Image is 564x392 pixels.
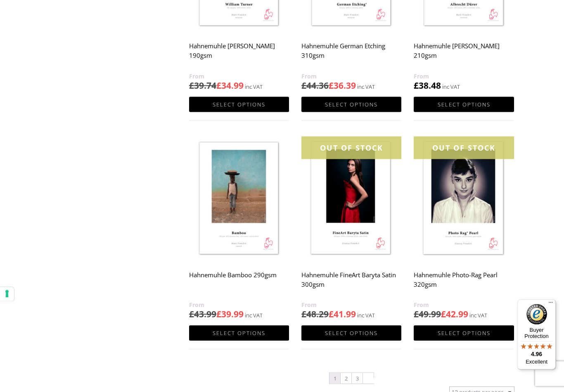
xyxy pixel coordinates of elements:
span: £ [414,80,419,91]
span: £ [216,308,221,320]
a: Select options for “Hahnemuhle German Etching 310gsm” [301,97,401,112]
a: Select options for “Hahnemuhle Albrecht Durer 210gsm” [414,97,514,112]
a: Page 3 [352,373,363,384]
bdi: 38.48 [414,80,441,91]
span: £ [329,308,334,320]
a: Page 2 [341,373,351,384]
p: Excellent [517,359,556,365]
a: OUT OF STOCK Hahnemuhle Photo-Rag Pearl 320gsm £49.99£42.99 [414,137,514,320]
h2: Hahnemuhle German Etching 310gsm [301,38,401,71]
a: Select options for “Hahnemuhle FineArt Baryta Satin 300gsm” [301,326,401,341]
a: Select options for “Hahnemuhle William Turner 190gsm” [189,97,289,112]
bdi: 44.36 [301,80,329,91]
h2: Hahnemuhle [PERSON_NAME] 190gsm [189,38,289,71]
h2: Hahnemuhle Bamboo 290gsm [189,267,289,300]
nav: Product Pagination [189,372,514,387]
span: Page 1 [329,373,340,384]
bdi: 34.99 [216,80,244,91]
a: Hahnemuhle Bamboo 290gsm £43.99£39.99 [189,137,289,320]
span: £ [301,308,306,320]
bdi: 41.99 [329,308,356,320]
h2: Hahnemuhle [PERSON_NAME] 210gsm [414,38,514,71]
span: 4.96 [531,351,542,357]
bdi: 49.99 [414,308,441,320]
bdi: 36.39 [329,80,356,91]
span: £ [189,308,194,320]
div: OUT OF STOCK [301,137,401,159]
bdi: 48.29 [301,308,329,320]
bdi: 39.99 [216,308,244,320]
img: Trusted Shops Trustmark [526,304,547,325]
bdi: 39.74 [189,80,216,91]
a: OUT OF STOCK Hahnemuhle FineArt Baryta Satin 300gsm £48.29£41.99 [301,137,401,320]
bdi: 43.99 [189,308,216,320]
h2: Hahnemuhle FineArt Baryta Satin 300gsm [301,267,401,300]
button: Trusted Shops TrustmarkBuyer Protection4.96Excellent [517,300,556,370]
h2: Hahnemuhle Photo-Rag Pearl 320gsm [414,267,514,300]
button: Menu [546,300,556,309]
span: £ [329,80,334,91]
img: Hahnemuhle Bamboo 290gsm [189,137,289,262]
span: £ [216,80,221,91]
div: OUT OF STOCK [414,137,514,159]
img: Hahnemuhle Photo-Rag Pearl 320gsm [414,137,514,262]
span: £ [301,80,306,91]
a: Select options for “Hahnemuhle Bamboo 290gsm” [189,326,289,341]
a: Select options for “Hahnemuhle Photo-Rag Pearl 320gsm” [414,326,514,341]
span: £ [441,308,446,320]
span: £ [414,308,419,320]
span: £ [189,80,194,91]
img: Hahnemuhle FineArt Baryta Satin 300gsm [301,137,401,262]
p: Buyer Protection [517,327,556,339]
bdi: 42.99 [441,308,468,320]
